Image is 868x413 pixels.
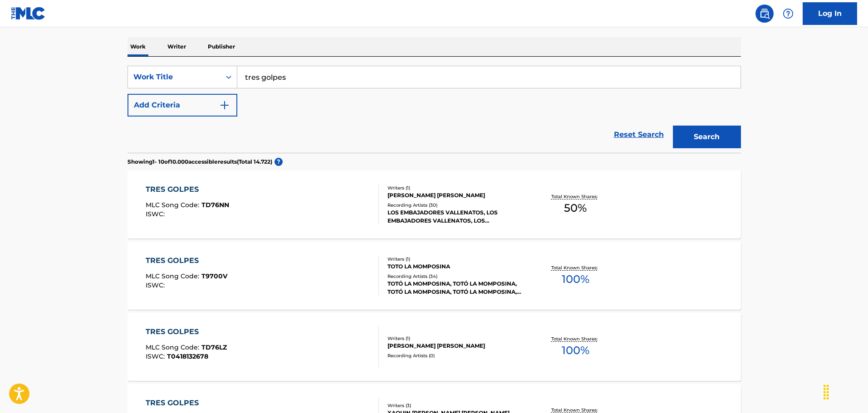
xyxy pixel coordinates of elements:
div: TOTO LA MOMPOSINA [387,262,525,271]
img: 9d2ae6d4665cec9f34b9.svg [219,100,230,111]
span: 50 % [564,200,587,216]
span: ? [275,158,283,166]
div: Help [779,5,797,23]
div: Arrastrar [819,379,834,406]
span: T0418132678 [167,352,208,360]
p: Total Known Shares: [551,264,600,271]
span: MLC Song Code : [146,201,201,209]
div: TRES GOLPES [146,184,229,195]
img: help [783,8,794,19]
a: Log In [803,2,857,25]
div: Work Title [133,72,215,83]
a: Reset Search [609,125,668,145]
div: Recording Artists ( 0 ) [387,352,525,359]
p: Total Known Shares: [551,193,600,200]
div: LOS EMBAJADORES VALLENATOS, LOS EMBAJADORES VALLENATOS, LOS EMBAJADORES VALLENATOS, LOS EMBAJADOR... [387,209,525,225]
img: MLC Logo [11,7,46,20]
div: TRES GOLPES [146,255,227,266]
div: Writers ( 1 ) [387,256,525,262]
a: Public Search [755,5,774,23]
p: Showing 1 - 10 of 10.000 accessible results (Total 14.722 ) [128,158,272,166]
p: Work [128,37,148,56]
div: Writers ( 1 ) [387,335,525,342]
img: search [759,8,770,19]
div: Widget de chat [823,369,868,413]
span: MLC Song Code : [146,272,201,280]
div: Recording Artists ( 34 ) [387,273,525,280]
p: Total Known Shares: [551,335,600,342]
a: TRES GOLPESMLC Song Code:TD76NNISWC:Writers (1)[PERSON_NAME] [PERSON_NAME]Recording Artists (30)L... [128,170,741,238]
form: Search Form [128,66,741,153]
a: TRES GOLPESMLC Song Code:TD76LZISWC:T0418132678Writers (1)[PERSON_NAME] [PERSON_NAME]Recording Ar... [128,313,741,381]
a: TRES GOLPESMLC Song Code:T9700VISWC:Writers (1)TOTO LA MOMPOSINARecording Artists (34)TOTÓ LA MOM... [128,242,741,310]
div: Writers ( 1 ) [387,185,525,191]
span: ISWC : [146,210,167,218]
div: Writers ( 3 ) [387,402,525,409]
div: [PERSON_NAME] [PERSON_NAME] [387,342,525,350]
div: [PERSON_NAME] [PERSON_NAME] [387,191,525,199]
span: MLC Song Code : [146,343,201,351]
span: ISWC : [146,281,167,289]
p: Writer [165,37,189,56]
div: TRES GOLPES [146,398,226,408]
button: Search [673,126,741,148]
span: ISWC : [146,352,167,360]
span: TD76NN [201,201,229,209]
p: Publisher [205,37,238,56]
button: Add Criteria [128,94,237,117]
span: 100 % [562,342,589,359]
iframe: Chat Widget [823,369,868,413]
span: 100 % [562,271,589,287]
div: Recording Artists ( 30 ) [387,202,525,209]
span: TD76LZ [201,343,227,351]
span: T9700V [201,272,227,280]
div: TRES GOLPES [146,326,227,337]
div: TOTÓ LA MOMPOSINA, TOTÓ LA MOMPOSINA, TOTÓ LA MOMPOSINA, TOTÓ LA MOMPOSINA, TOTÓ LA MOMPOSINA [387,280,525,296]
